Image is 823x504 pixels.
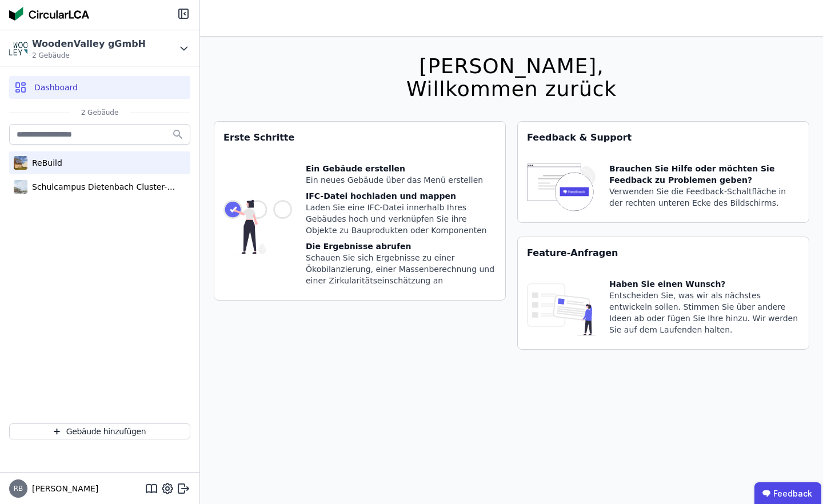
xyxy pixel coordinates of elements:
button: Gebäude hinzufügen [9,423,190,439]
div: Verwenden Sie die Feedback-Schaltfläche in der rechten unteren Ecke des Bildschirms. [609,186,800,209]
img: Concular [9,7,89,21]
div: Laden Sie eine IFC-Datei innerhalb Ihres Gebäudes hoch und verknüpfen Sie ihre Objekte zu Bauprod... [306,202,496,236]
div: IFC-Datei hochladen und mappen [306,190,496,202]
span: 2 Gebäude [70,108,130,117]
div: Entscheiden Sie, was wir als nächstes entwickeln sollen. Stimmen Sie über andere Ideen ab oder fü... [609,290,800,335]
span: Dashboard [34,82,78,93]
div: Willkommen zurück [406,78,617,101]
div: Ein Gebäude erstellen [306,163,496,174]
div: Schulcampus Dietenbach Cluster-Schule [27,181,176,193]
div: WoodenValley gGmbH [32,37,146,51]
div: Brauchen Sie Hilfe oder möchten Sie Feedback zu Problemen geben? [609,163,800,186]
div: Feedback & Support [518,122,809,154]
img: feature_request_tile-UiXE1qGU.svg [527,278,596,340]
div: Schauen Sie sich Ergebnisse zu einer Ökobilanzierung, einer Massenberechnung und einer Zirkularit... [306,252,496,286]
img: getting_started_tile-DrF_GRSv.svg [223,163,292,291]
img: Schulcampus Dietenbach Cluster-Schule [14,178,27,196]
span: [PERSON_NAME] [27,483,98,494]
div: [PERSON_NAME], [406,55,617,78]
div: Die Ergebnisse abrufen [306,241,496,252]
img: ReBuild [14,154,27,172]
span: 2 Gebäude [32,51,146,60]
img: WoodenValley gGmbH [9,39,27,58]
div: Feature-Anfragen [518,237,809,269]
div: Haben Sie einen Wunsch? [609,278,800,290]
div: ReBuild [27,157,62,169]
img: feedback-icon-HCTs5lye.svg [527,163,596,213]
span: RB [14,485,23,492]
div: Ein neues Gebäude über das Menü erstellen [306,174,496,186]
div: Erste Schritte [214,122,505,154]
